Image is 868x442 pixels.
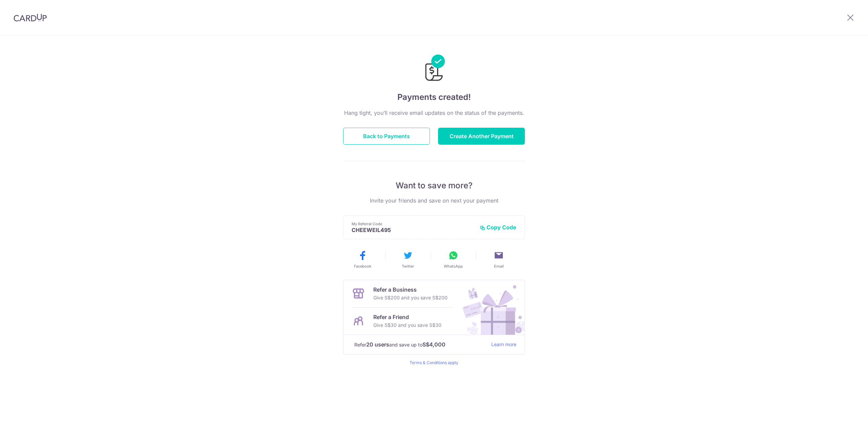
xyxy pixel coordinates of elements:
[343,180,525,191] p: Want to save more?
[354,264,371,269] span: Facebook
[494,264,504,269] span: Email
[480,224,516,231] button: Copy Code
[343,128,430,145] button: Back to Payments
[373,286,448,294] p: Refer a Business
[388,250,428,269] button: Twitter
[366,340,389,349] strong: 20 users
[438,128,525,145] button: Create Another Payment
[479,250,519,269] button: Email
[423,55,445,83] img: Payments
[373,294,448,302] p: Give S$200 and you save S$200
[410,360,458,365] a: Terms & Conditions apply
[491,340,516,349] a: Learn more
[342,250,382,269] button: Facebook
[352,221,474,227] p: My Referral Code
[402,264,414,269] span: Twitter
[352,227,474,233] p: CHEEWEIL495
[444,264,463,269] span: WhatsApp
[14,14,47,22] img: CardUp
[373,321,441,329] p: Give S$30 and you save S$30
[373,313,441,321] p: Refer a Friend
[343,109,525,117] p: Hang tight, you’ll receive email updates on the status of the payments.
[343,196,525,205] p: Invite your friends and save on next your payment
[433,250,473,269] button: WhatsApp
[343,91,525,103] h4: Payments created!
[456,280,525,335] img: Refer
[354,340,486,349] p: Refer and save up to
[422,340,446,349] strong: S$4,000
